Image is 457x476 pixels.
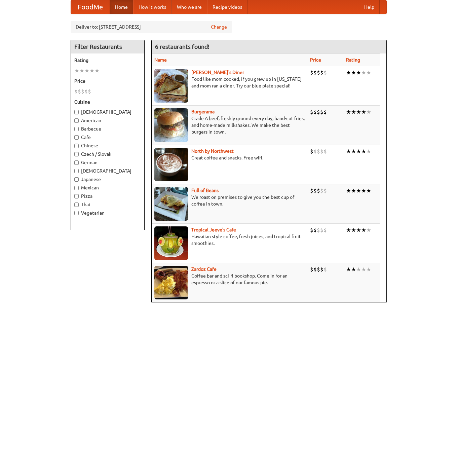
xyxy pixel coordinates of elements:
[74,142,141,149] label: Chinese
[323,266,327,273] li: $
[361,187,366,194] li: ★
[310,187,313,194] li: $
[154,233,305,247] p: Hawaiian style coffee, fresh juices, and tropical fruit smoothies.
[74,177,79,182] input: Japanese
[351,69,356,76] li: ★
[351,148,356,155] li: ★
[323,148,327,155] li: $
[211,24,227,30] a: Change
[317,187,320,194] li: $
[356,187,361,194] li: ★
[320,108,323,116] li: $
[74,184,141,191] label: Mexican
[323,226,327,234] li: $
[74,118,79,123] input: American
[74,144,79,148] input: Chinese
[323,187,327,194] li: $
[74,134,141,141] label: Cafe
[313,187,317,194] li: $
[361,69,366,76] li: ★
[320,266,323,273] li: $
[74,186,79,190] input: Mexican
[74,57,141,64] h5: Rating
[320,187,323,194] li: $
[366,266,371,273] li: ★
[154,154,305,161] p: Great coffee and snacks. Free wifi.
[71,21,232,33] div: Deliver to: [STREET_ADDRESS]
[356,69,361,76] li: ★
[310,226,313,234] li: $
[74,125,141,132] label: Barbecue
[172,0,207,14] a: Who we are
[74,152,79,156] input: Czech / Slovak
[74,151,141,157] label: Czech / Slovak
[310,148,313,155] li: $
[346,187,351,194] li: ★
[74,160,79,165] input: German
[317,108,320,116] li: $
[71,0,110,14] a: FoodMe
[320,148,323,155] li: $
[313,226,317,234] li: $
[313,69,317,76] li: $
[110,0,133,14] a: Home
[346,57,360,63] a: Rating
[323,69,327,76] li: $
[310,69,313,76] li: $
[74,99,141,105] h5: Cuisine
[74,176,141,183] label: Japanese
[366,108,371,116] li: ★
[317,226,320,234] li: $
[317,266,320,273] li: $
[133,0,172,14] a: How it works
[191,227,236,232] a: Tropical Jeeve's Cafe
[310,57,321,63] a: Price
[191,109,215,114] a: Burgerama
[74,203,79,207] input: Thai
[191,266,217,272] a: Zardoz Cafe
[361,266,366,273] li: ★
[81,88,84,95] li: $
[74,194,79,198] input: Pizza
[74,110,79,114] input: [DEMOGRAPHIC_DATA]
[154,57,167,63] a: Name
[74,135,79,140] input: Cafe
[346,148,351,155] li: ★
[154,108,188,142] img: burgerama.jpg
[346,226,351,234] li: ★
[94,67,100,74] li: ★
[78,88,81,95] li: $
[154,76,305,89] p: Food like mom cooked, if you grew up in [US_STATE] and mom ran a diner. Try our blue plate special!
[356,108,361,116] li: ★
[207,0,247,14] a: Recipe videos
[361,148,366,155] li: ★
[191,188,219,193] a: Full of Beans
[71,40,144,53] h4: Filter Restaurants
[74,201,141,208] label: Thai
[154,115,305,135] p: Grade A beef, freshly ground every day, hand-cut fries, and home-made milkshakes. We make the bes...
[74,210,141,216] label: Vegetarian
[74,159,141,166] label: German
[351,266,356,273] li: ★
[361,108,366,116] li: ★
[191,70,244,75] a: [PERSON_NAME]'s Diner
[351,226,356,234] li: ★
[74,78,141,84] h5: Price
[317,148,320,155] li: $
[154,266,188,299] img: zardoz.jpg
[84,67,89,74] li: ★
[155,43,210,50] ng-pluralize: 6 restaurants found!
[84,88,88,95] li: $
[320,226,323,234] li: $
[356,148,361,155] li: ★
[356,226,361,234] li: ★
[361,226,366,234] li: ★
[313,148,317,155] li: $
[346,108,351,116] li: ★
[74,88,78,95] li: $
